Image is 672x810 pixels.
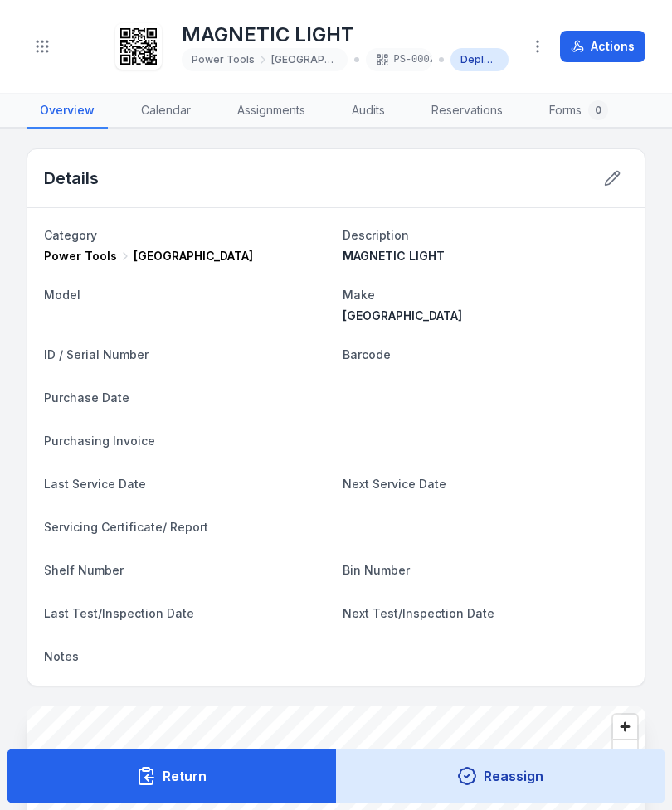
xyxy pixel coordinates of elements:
h2: Details [44,167,99,190]
span: [GEOGRAPHIC_DATA] [271,53,338,66]
span: Purchasing Invoice [44,434,155,448]
span: Notes [44,649,79,663]
span: Last Service Date [44,477,146,491]
span: Next Service Date [343,477,446,491]
a: Audits [338,94,398,129]
span: MAGNETIC LIGHT [343,249,445,263]
span: ID / Serial Number [44,347,149,361]
span: Last Test/Inspection Date [44,606,194,620]
div: PS-0002 [366,48,432,71]
button: Zoom in [613,715,637,739]
span: Next Test/Inspection Date [343,606,494,620]
button: Reassign [336,749,666,803]
span: Description [343,228,409,242]
span: Purchase Date [44,390,129,405]
h1: MAGNETIC LIGHT [182,22,509,48]
button: Return [7,749,337,803]
a: Reservations [418,94,516,129]
span: Barcode [343,347,391,361]
span: [GEOGRAPHIC_DATA] [343,308,462,323]
div: Deployed [450,48,509,71]
span: [GEOGRAPHIC_DATA] [134,248,253,264]
span: Category [44,228,97,242]
span: Shelf Number [44,563,124,577]
button: Actions [560,31,645,62]
span: Model [44,288,80,302]
button: Zoom out [613,739,637,763]
span: Make [343,288,375,302]
span: Power Tools [44,248,117,264]
span: Power Tools [192,53,255,66]
a: Calendar [128,94,204,129]
span: Bin Number [343,563,410,577]
a: Forms0 [536,94,621,129]
span: Servicing Certificate/ Report [44,520,208,534]
a: Assignments [224,94,319,129]
button: Toggle navigation [27,31,58,62]
div: 0 [588,100,608,120]
a: Overview [27,94,108,129]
